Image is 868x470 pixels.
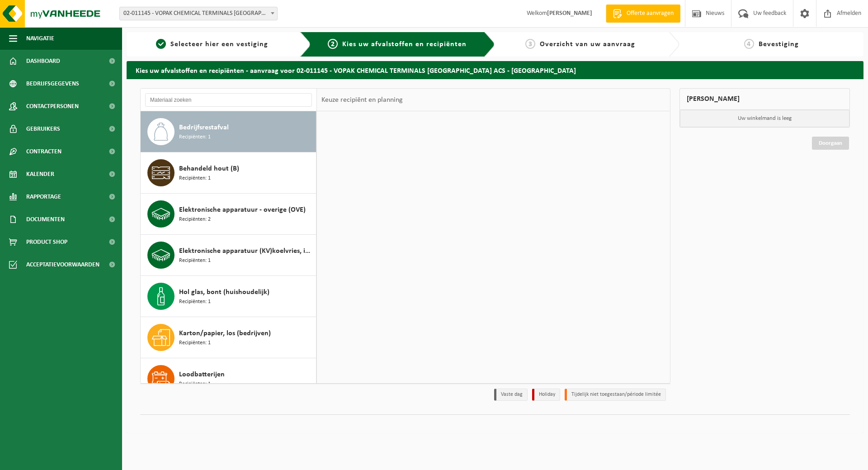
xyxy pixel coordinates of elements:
span: Recipiënten: 1 [179,256,211,265]
button: Karton/papier, los (bedrijven) Recipiënten: 1 [141,317,316,358]
span: Product Shop [26,231,67,253]
span: Karton/papier, los (bedrijven) [179,328,271,339]
span: Contactpersonen [26,95,79,118]
a: Offerte aanvragen [606,5,680,23]
span: Recipiënten: 2 [179,215,211,224]
span: Kalender [26,163,54,185]
button: Elektronische apparatuur (KV)koelvries, industrieel Recipiënten: 1 [141,235,316,276]
button: Elektronische apparatuur - overige (OVE) Recipiënten: 2 [141,194,316,235]
span: 1 [156,39,166,49]
button: Behandeld hout (B) Recipiënten: 1 [141,152,316,194]
span: Bedrijfsrestafval [179,122,229,133]
h2: Kies uw afvalstoffen en recipiënten - aanvraag voor 02-011145 - VOPAK CHEMICAL TERMINALS [GEOGRAP... [127,61,863,79]
span: Elektronische apparatuur - overige (OVE) [179,204,306,215]
span: Dashboard [26,50,60,72]
strong: [PERSON_NAME] [547,10,592,17]
span: Bevestiging [759,41,799,48]
p: Uw winkelmand is leeg [680,110,850,127]
a: Doorgaan [812,137,849,150]
span: Selecteer hier een vestiging [170,41,268,48]
div: [PERSON_NAME] [679,88,850,110]
li: Vaste dag [494,389,528,401]
span: Contracten [26,140,61,163]
a: 1Selecteer hier een vestiging [131,39,293,50]
button: Loodbatterijen Recipiënten: 1 [141,358,316,399]
span: Documenten [26,208,65,231]
span: 2 [328,39,338,49]
span: Gebruikers [26,118,60,140]
span: Recipiënten: 1 [179,174,211,183]
button: Hol glas, bont (huishoudelijk) Recipiënten: 1 [141,276,316,317]
li: Holiday [532,389,560,401]
span: Acceptatievoorwaarden [26,253,99,276]
span: Elektronische apparatuur (KV)koelvries, industrieel [179,246,314,256]
span: Loodbatterijen [179,369,225,380]
button: Bedrijfsrestafval Recipiënten: 1 [141,111,316,152]
input: Materiaal zoeken [145,93,312,107]
span: 3 [525,39,535,49]
span: Rapportage [26,185,61,208]
li: Tijdelijk niet toegestaan/période limitée [565,389,666,401]
span: Hol glas, bont (huishoudelijk) [179,287,269,298]
span: Recipiënten: 1 [179,133,211,142]
span: Kies uw afvalstoffen en recipiënten [342,41,467,48]
span: Overzicht van uw aanvraag [540,41,635,48]
span: Offerte aanvragen [624,9,676,18]
span: Behandeld hout (B) [179,163,239,174]
span: Recipiënten: 1 [179,380,211,389]
span: 02-011145 - VOPAK CHEMICAL TERMINALS BELGIUM ACS - ANTWERPEN [119,7,278,20]
span: Navigatie [26,27,54,50]
span: 4 [744,39,754,49]
span: Recipiënten: 1 [179,298,211,306]
span: Bedrijfsgegevens [26,72,79,95]
span: 02-011145 - VOPAK CHEMICAL TERMINALS BELGIUM ACS - ANTWERPEN [120,7,277,20]
span: Recipiënten: 1 [179,339,211,347]
div: Keuze recipiënt en planning [317,89,407,111]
